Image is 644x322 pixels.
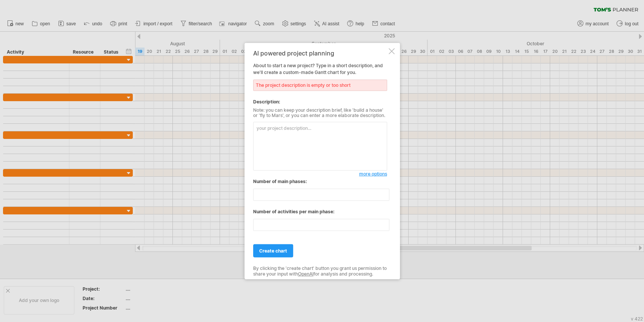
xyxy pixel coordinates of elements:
span: create chart [259,248,287,254]
div: Number of activities per main phase: [253,208,387,215]
a: more options [359,171,387,177]
div: About to start a new project? Type in a short description, and we'll create a custom-made Gantt c... [253,49,387,273]
span: more options [359,171,387,177]
div: Number of main phases: [253,178,387,185]
a: OpenAI [298,271,314,276]
div: AI powered project planning [253,49,387,56]
div: Note: you can keep your description brief, like 'build a house' or 'fly to Mars', or you can ente... [253,107,387,118]
div: Description: [253,98,387,105]
div: By clicking the 'create chart' button you grant us permission to share your input with for analys... [253,266,387,277]
a: create chart [253,244,293,257]
div: The project description is empty or too short [253,79,387,91]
